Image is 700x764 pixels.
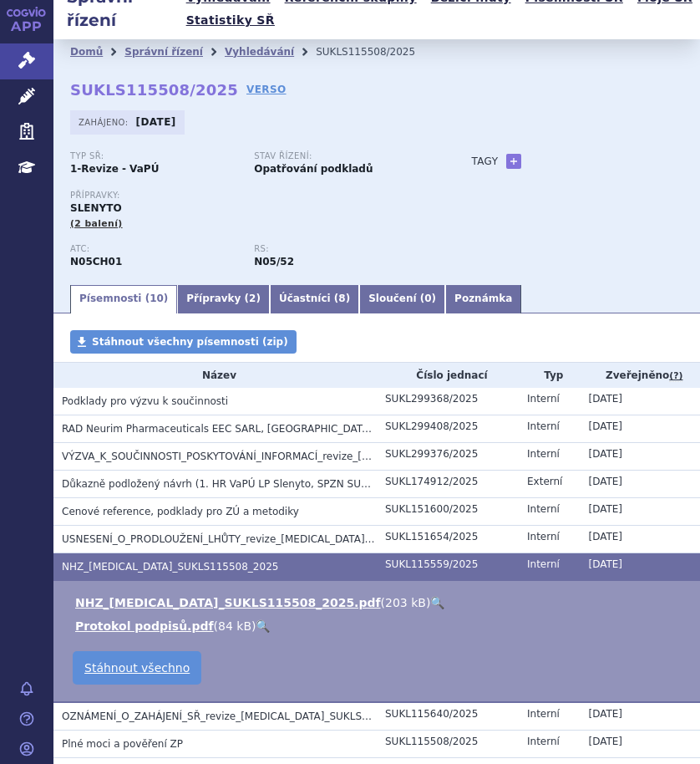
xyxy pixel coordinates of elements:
li: SUKLS115508/2025 [316,39,437,64]
span: Podklady pro výzvu k součinnosti [62,395,228,407]
span: Interní [527,708,560,720]
strong: SUKLS115508/2025 [70,81,238,99]
a: Stáhnout všechno [73,651,201,685]
td: [DATE] [580,415,700,443]
strong: melatonin [254,256,294,267]
span: Cenové reference, podklady pro ZÚ a metodiky [62,506,299,517]
a: Sloučení (0) [359,285,445,313]
strong: Opatřování podkladů [254,163,373,175]
th: Typ [519,363,580,388]
th: Číslo jednací [377,363,519,388]
a: Statistiky SŘ [181,9,280,32]
span: Plné moci a pověření ZP [62,738,183,750]
td: SUKL115640/2025 [377,702,519,731]
strong: MELATONIN [70,256,122,267]
a: Poznámka [445,285,521,313]
span: Zahájeno: [79,115,131,129]
li: ( ) [75,618,683,634]
td: [DATE] [580,702,700,731]
p: Typ SŘ: [70,151,237,161]
td: SUKL299368/2025 [377,388,519,415]
td: SUKL151654/2025 [377,526,519,553]
span: Externí [527,476,562,487]
span: Interní [527,393,560,405]
span: SLENYTO [70,202,122,214]
p: RS: [254,244,421,254]
td: [DATE] [580,443,700,471]
span: USNESENÍ_O_PRODLOUŽENÍ_LHŮTY_revize_melatonin_SUKLS115508_2025 [62,533,470,545]
strong: 1-Revize - VaPÚ [70,163,159,175]
a: NHZ_[MEDICAL_DATA]_SUKLS115508_2025.pdf [75,596,381,609]
h3: Tagy [471,151,498,171]
p: Přípravky: [70,191,438,201]
a: Vyhledávání [225,46,294,58]
span: 8 [338,293,345,304]
a: VERSO [246,81,287,98]
span: Interní [527,420,560,432]
a: Správní řízení [124,46,203,58]
span: 2 [249,293,256,304]
td: SUKL299408/2025 [377,415,519,443]
span: NHZ_melatonin_SUKLS115508_2025 [62,561,278,573]
span: Interní [527,558,560,570]
a: 🔍 [256,619,270,633]
td: SUKL115508/2025 [377,731,519,758]
span: Interní [527,531,560,542]
strong: [DATE] [136,116,176,128]
li: ( ) [75,594,683,611]
span: RAD Neurim Pharmaceuticals EEC SARL, Paris - VALUE OUTCOMES s.r.o. [62,423,502,435]
td: SUKL299376/2025 [377,443,519,471]
td: [DATE] [580,471,700,498]
span: Důkazně podložený návrh (1. HR VaPÚ LP Slenyto, SPZN SUKLS115508/2025) [62,478,450,490]
p: Stav řízení: [254,151,421,161]
a: Písemnosti (10) [70,285,177,313]
a: Protokol podpisů.pdf [75,619,214,633]
td: [DATE] [580,526,700,553]
td: [DATE] [580,388,700,415]
span: Stáhnout všechny písemnosti (zip) [92,336,288,348]
span: 0 [424,293,431,304]
span: OZNÁMENÍ_O_ZAHÁJENÍ_SŘ_revize_melatonin_SUKLS115508_2025 [62,711,430,722]
td: SUKL115559/2025 [377,553,519,581]
a: Účastníci (8) [270,285,359,313]
span: Interní [527,448,560,460]
td: [DATE] [580,498,700,526]
td: [DATE] [580,731,700,758]
span: (2 balení) [70,218,123,229]
th: Název [53,363,377,388]
a: Stáhnout všechny písemnosti (zip) [70,330,297,354]
td: SUKL174912/2025 [377,471,519,498]
span: 203 kB [385,596,426,609]
th: Zveřejněno [580,363,700,388]
a: Domů [70,46,103,58]
td: SUKL151600/2025 [377,498,519,526]
span: VÝZVA_K_SOUČINNOSTI_POSKYTOVÁNÍ_INFORMACÍ_revize_melatonin_SUKLS115508_2025 [62,451,548,462]
span: Interní [527,503,560,515]
a: 🔍 [430,596,444,609]
a: + [506,154,521,169]
td: [DATE] [580,553,700,581]
span: Interní [527,736,560,747]
abbr: (?) [669,370,682,382]
p: ATC: [70,244,237,254]
a: Přípravky (2) [177,285,270,313]
span: 84 kB [218,619,251,633]
span: 10 [150,293,164,304]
